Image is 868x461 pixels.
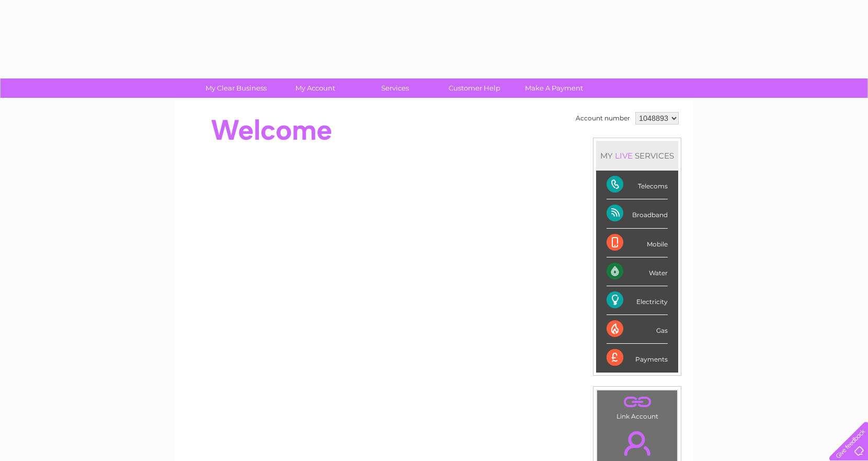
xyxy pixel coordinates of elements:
[352,78,438,98] a: Services
[607,229,668,257] div: Mobile
[607,344,668,372] div: Payments
[613,151,635,161] div: LIVE
[596,141,678,171] div: MY SERVICES
[573,109,633,127] td: Account number
[607,286,668,315] div: Electricity
[607,199,668,228] div: Broadband
[607,171,668,199] div: Telecoms
[607,257,668,286] div: Water
[431,78,518,98] a: Customer Help
[600,393,675,411] a: .
[193,78,279,98] a: My Clear Business
[272,78,359,98] a: My Account
[597,390,678,423] td: Link Account
[511,78,597,98] a: Make A Payment
[607,315,668,344] div: Gas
